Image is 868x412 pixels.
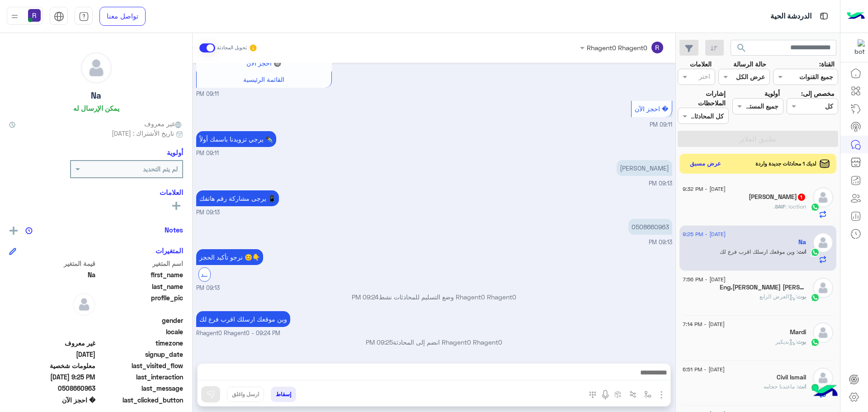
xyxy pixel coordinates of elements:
[811,383,820,392] img: WhatsApp
[196,337,672,347] p: Rhagent0 Rhagent0 انضم إلى المحادثة
[798,248,806,255] span: انت
[9,270,95,279] span: Na
[167,148,183,156] h6: أولوية
[798,194,805,201] span: 1
[9,11,20,22] img: profile
[811,203,820,212] img: WhatsApp
[818,10,830,22] img: tab
[798,238,806,246] h5: Na
[217,44,247,52] small: تحويل المحادثة
[97,338,184,348] span: timezone
[683,365,725,374] span: [DATE] - 6:51 PM
[678,131,838,147] button: تطبيق الفلاتر
[683,230,726,238] span: [DATE] - 9:25 PM
[777,374,806,381] h5: Civil Ismail
[819,59,835,69] label: القناة:
[196,131,276,147] p: 5/9/2025, 9:11 PM
[206,390,215,399] img: send message
[9,350,95,359] span: 2025-09-05T18:05:42.061Z
[97,316,184,325] span: gender
[9,259,95,268] span: قيمة المتغير
[97,259,184,268] span: اسم المتغير
[97,270,184,279] span: first_name
[196,284,220,293] span: 09:13 PM
[97,327,184,336] span: locale
[227,387,264,402] button: ارسل واغلق
[246,59,281,67] span: 🔘 احجز الآن
[759,293,797,300] span: : العرض الرابع
[79,11,89,22] img: tab
[849,39,865,56] img: 322853014244696
[196,329,280,338] span: Rhagent0 Rhagent0 - 09:24 PM
[641,387,656,402] button: select flow
[617,160,672,176] p: 5/9/2025, 9:13 PM
[764,383,798,390] span: ماعندنا حجامه
[25,227,33,234] img: notes
[97,350,184,359] span: signup_date
[775,203,785,210] span: SAIF
[589,391,596,398] img: make a call
[809,376,841,407] img: hulul-logo.png
[847,7,865,26] img: Logo
[683,320,725,328] span: [DATE] - 7:14 PM
[75,7,93,26] a: tab
[9,188,183,196] h6: العلامات
[9,384,95,393] span: 0508660963
[196,90,219,99] span: 09:11 PM
[611,387,626,402] button: create order
[9,227,18,235] img: add
[97,293,184,314] span: profile_pic
[91,90,101,101] h5: Na
[629,391,637,398] img: Trigger scenario
[774,203,806,210] span: loction.
[9,361,95,370] span: معلومات شخصية
[736,43,747,53] span: search
[196,311,290,327] p: 5/9/2025, 9:24 PM
[9,338,95,348] span: غير معروف
[644,391,651,398] img: select flow
[9,395,95,405] span: � احجز الآن
[731,40,753,59] button: search
[54,11,64,22] img: tab
[656,389,667,400] img: send attachment
[81,52,112,83] img: defaultAdmin.png
[797,338,806,345] span: بوت
[366,338,393,346] span: 09:25 PM
[97,372,184,382] span: last_interaction
[683,275,726,284] span: [DATE] - 7:56 PM
[775,338,797,345] span: : بديكير
[144,119,183,128] span: غير معروف
[813,187,833,208] img: defaultAdmin.png
[271,387,296,402] button: إسقاط
[650,121,672,128] span: 09:11 PM
[811,338,820,347] img: WhatsApp
[755,160,816,168] span: لديك 1 محادثات جديدة واردة
[720,248,798,255] span: وين موقعك ارسلك اقرب فرع لك
[196,149,219,158] span: 09:11 PM
[97,282,184,291] span: last_name
[97,395,184,405] span: last_clicked_button
[686,157,725,170] button: عرض مسبق
[243,76,284,83] span: القائمة الرئيسية
[770,10,811,23] p: الدردشة الحية
[9,327,95,336] span: null
[813,278,833,298] img: defaultAdmin.png
[635,105,668,113] span: � احجز الآن
[156,246,183,255] h6: المتغيرات
[112,128,174,138] span: تاريخ الأشتراك : [DATE]
[797,293,806,300] span: بوت
[798,383,806,390] span: انت
[683,185,726,193] span: [DATE] - 9:32 PM
[733,59,766,69] label: حالة الرسالة
[813,368,833,388] img: defaultAdmin.png
[699,71,712,83] div: اختر
[628,219,672,235] p: 5/9/2025, 9:13 PM
[196,249,263,265] p: 5/9/2025, 9:13 PM
[626,387,641,402] button: Trigger scenario
[97,361,184,370] span: last_visited_flow
[720,284,806,291] h5: Eng.Hassan Abu Nejim
[801,89,835,98] label: مخصص إلى:
[28,9,41,22] img: userImage
[811,248,820,257] img: WhatsApp
[196,190,279,206] p: 5/9/2025, 9:13 PM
